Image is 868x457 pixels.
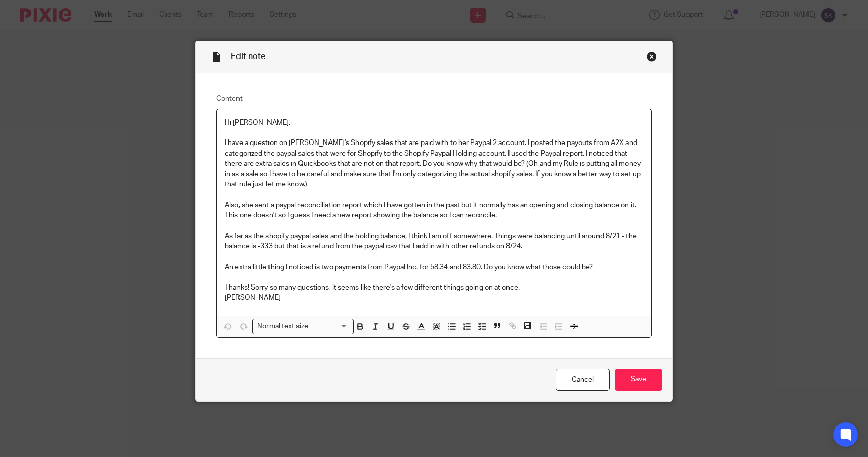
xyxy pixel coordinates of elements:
p: Hi [PERSON_NAME], [225,118,643,128]
input: Search for option [311,321,348,332]
label: Content [216,94,652,104]
div: Search for option [252,319,354,334]
p: Also, she sent a paypal reconciliation report which I have gotten in the past but it normally has... [225,200,643,221]
p: As far as the shopify paypal sales and the holding balance, I think I am off somewhere. Things we... [225,231,643,252]
a: Cancel [556,369,610,391]
p: Thanks! Sorry so many questions, it seems like there's a few different things going on at once. [225,282,643,293]
p: An extra little thing I noticed is two payments from Paypal Inc. for 58.34 and 83.80. Do you know... [225,262,643,272]
div: Close this dialog window [647,51,657,62]
p: I have a question on [PERSON_NAME]'s Shopify sales that are paid with to her Paypal 2 account. I ... [225,138,643,189]
input: Save [615,369,662,391]
span: Edit note [231,52,265,61]
span: Normal text size [255,321,310,332]
p: [PERSON_NAME] [225,293,643,303]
